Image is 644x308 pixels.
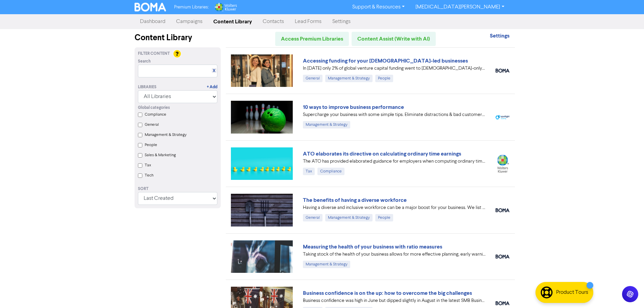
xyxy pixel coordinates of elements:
[145,112,166,118] label: Compliance
[317,168,344,175] div: Compliance
[213,68,215,73] a: X
[303,121,350,128] div: Management & Strategy
[325,75,373,82] div: Management & Strategy
[135,32,221,44] div: Content Library
[496,115,509,119] img: spotlight
[303,168,315,175] div: Tax
[303,297,485,304] div: Business confidence was high in June but dipped slightly in August in the latest SMB Business Ins...
[145,152,176,158] label: Sales & Marketing
[303,150,461,157] a: ATO elaborates its directive on calculating ordinary time earnings
[257,15,289,28] a: Contacts
[327,15,356,28] a: Settings
[303,197,407,204] a: The benefits of having a diverse workforce
[208,15,257,28] a: Content Library
[303,57,468,64] a: Accessing funding for your [DEMOGRAPHIC_DATA]-led businesses
[275,32,349,46] a: Access Premium Libraries
[490,33,509,39] a: Settings
[171,15,208,28] a: Campaigns
[375,75,393,82] div: People
[303,290,472,297] a: Business confidence is on the up: how to overcome the big challenges
[303,111,485,118] div: Supercharge your business with some simple tips. Eliminate distractions & bad customers, get a pl...
[303,158,485,165] div: The ATO has provided elaborated guidance for employers when computing ordinary time earnings for ...
[145,132,187,138] label: Management & Strategy
[135,3,166,11] img: BOMA Logo
[135,15,171,28] a: Dashboard
[207,84,217,90] a: + Add
[325,214,373,221] div: Management & Strategy
[138,58,151,65] span: Search
[496,301,509,305] img: boma
[610,276,644,308] iframe: Chat Widget
[145,142,157,148] label: People
[303,214,323,221] div: General
[138,51,217,57] div: Filter Content
[174,5,209,9] span: Premium Libraries:
[303,75,323,82] div: General
[496,255,509,259] img: boma_accounting
[490,32,509,39] strong: Settings
[303,261,350,268] div: Management & Strategy
[496,69,509,73] img: boma
[303,104,404,111] a: 10 ways to improve business performance
[289,15,327,28] a: Lead Forms
[303,204,485,211] div: Having a diverse and inclusive workforce can be a major boost for your business. We list four of ...
[138,186,217,192] div: Sort
[352,32,436,46] a: Content Assist (Write with AI)
[145,162,151,168] label: Tax
[214,3,237,11] img: Wolters Kluwer
[303,65,485,72] div: In 2024 only 2% of global venture capital funding went to female-only founding teams. We highligh...
[138,84,157,90] div: Libraries
[145,122,159,128] label: General
[496,155,509,172] img: wolters_kluwer
[347,2,410,13] a: Support & Resources
[410,2,509,13] a: [MEDICAL_DATA][PERSON_NAME]
[375,214,393,221] div: People
[496,208,509,212] img: boma
[145,172,153,179] label: Tech
[303,251,485,258] div: Taking stock of the health of your business allows for more effective planning, early warning abo...
[303,243,442,250] a: Measuring the health of your business with ratio measures
[138,105,217,111] div: Global categories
